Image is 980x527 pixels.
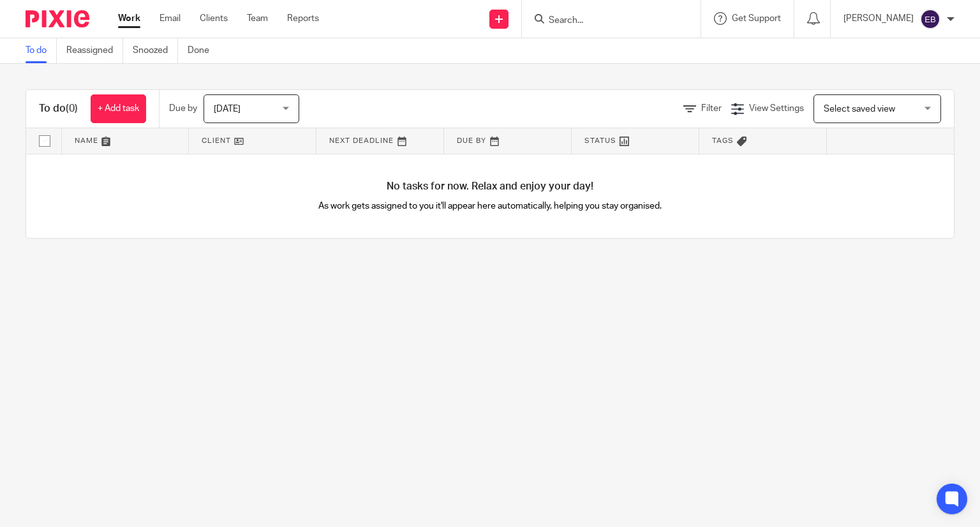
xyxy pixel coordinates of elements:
a: Team [247,12,268,25]
a: Work [118,12,140,25]
a: Snoozed [133,38,178,63]
a: Reassigned [66,38,123,63]
a: To do [26,38,57,63]
span: Get Support [732,14,781,23]
span: [DATE] [214,105,241,114]
span: View Settings [749,104,804,113]
span: Filter [701,104,722,113]
a: Reports [287,12,319,25]
a: Email [160,12,181,25]
span: (0) [66,103,78,114]
a: + Add task [91,94,146,123]
span: Select saved view [824,105,895,114]
a: Done [188,38,219,63]
input: Search [547,15,662,27]
p: As work gets assigned to you it'll appear here automatically, helping you stay organised. [258,200,722,212]
img: svg%3E [920,9,940,29]
p: Due by [169,102,197,115]
img: Pixie [26,10,89,27]
span: Tags [712,137,734,144]
p: [PERSON_NAME] [843,12,914,25]
a: Clients [200,12,228,25]
h1: To do [39,102,78,115]
h4: No tasks for now. Relax and enjoy your day! [26,180,954,193]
